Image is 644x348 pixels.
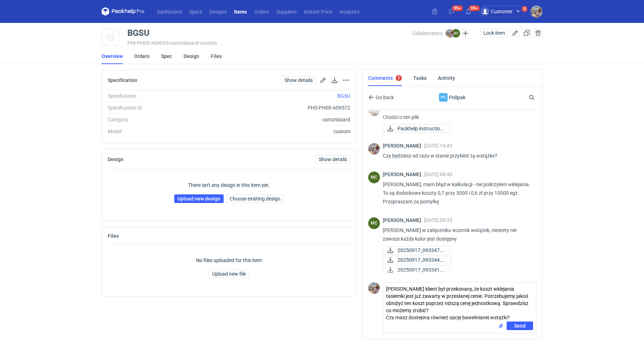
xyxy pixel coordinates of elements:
span: Lock item [483,30,505,35]
button: Lock item [480,29,508,37]
div: Model [108,128,205,135]
a: Overview [102,48,123,64]
button: Upload new file [209,270,249,278]
div: Category [108,116,205,123]
button: Send [507,322,533,330]
div: Customer [481,7,513,16]
button: Go back [368,93,394,102]
a: Orders [250,7,273,16]
span: 20250917_093347.jpg [397,246,445,254]
a: 20250917_093344.jpg [383,256,451,264]
span: [DATE] 08:40 [424,171,452,177]
a: Tasks [413,70,426,86]
a: Specs [185,7,206,16]
p: No files uploaded for this item [196,257,262,264]
h2: Design [108,156,123,162]
a: Dashboard [153,7,185,16]
figcaption: MC [452,29,460,38]
span: Go back [374,95,394,100]
a: Instant Price [300,7,336,16]
input: Search [527,93,550,102]
div: Marcin Czarnecki [368,217,380,229]
a: Show details [281,76,316,84]
a: Spec [161,48,172,64]
span: 20250917_093341.jpg [397,266,445,274]
button: Edit spec [319,76,327,84]
div: 5 [523,6,526,11]
span: 20250917_093344.jpg [397,256,445,264]
span: Packhelp instruction... [397,125,444,132]
textarea: [PERSON_NAME] klient był przekonany, że koszt wklejania tasiemki jest już zawarty w przesłanej ce... [383,282,536,322]
button: 99+ [446,6,457,17]
a: Designs [206,7,230,16]
button: Download specification [330,76,339,84]
div: Packhelp instructions for scrunchie box.pdf [383,124,450,133]
a: Design [184,48,199,64]
figcaption: MC [368,171,380,183]
h2: Specification [108,77,137,83]
p: Czy będziesz od razu w stanie przykleić tą wstążke? [383,151,531,160]
span: • custom [198,40,217,46]
a: Analytics [336,7,363,16]
button: 99+ [463,6,474,17]
span: Send [514,323,526,328]
svg: Packhelp Pro [102,7,145,16]
div: cartonboard [205,116,350,123]
span: [DATE] 09:35 [424,217,452,223]
a: Items [230,7,250,16]
img: Michał Palasek [531,6,542,18]
a: Packhelp instruction... [383,124,450,133]
span: Collaborators [412,30,443,36]
span: [PERSON_NAME] [383,171,424,177]
figcaption: MC [368,217,380,229]
a: 20250917_093347.jpg [383,246,451,255]
div: PHI-PH00-A09045 [127,40,412,46]
figcaption: Po [439,93,448,102]
a: Suppliers [273,7,300,16]
a: Activity [438,70,455,86]
button: Edit collaborators [461,29,470,38]
button: Actions [342,76,350,84]
span: [PERSON_NAME] [383,217,424,223]
span: [DATE] 14:43 [424,143,452,149]
a: 20250917_093341.jpg [383,266,451,274]
div: Polipak [418,93,487,102]
a: Upload new design [174,194,224,203]
img: Michał Palasek [368,282,380,294]
p: There isn't any design in this item yet. [188,182,270,189]
img: Michał Palasek [368,143,380,155]
div: BGSU [127,29,150,37]
p: Chodzi o ten plik [383,113,531,121]
img: Michał Palasek [445,29,454,38]
div: Specification [108,92,205,100]
span: Upload new file [212,271,246,276]
div: custom [205,128,350,135]
a: Files [211,48,222,64]
div: 1 [397,76,400,81]
button: Edit item [511,29,519,37]
p: [PERSON_NAME] w załączniku wzornik wstążek, niestety nie zawsze każdy kolor jest dostępny [383,226,531,243]
h2: Files [108,233,119,239]
button: Customer5 [479,6,531,17]
div: Specification ID [108,104,205,111]
a: BGSU [337,93,350,99]
button: Choose existing design [226,194,284,203]
span: [PERSON_NAME] [383,143,424,149]
button: Duplicate Item [522,29,531,37]
span: Choose existing design [230,196,280,201]
div: Marcin Czarnecki [368,171,380,183]
img: Michał Palasek [368,104,380,116]
p: [PERSON_NAME], mam błąd w kalkulacji - nie policzyłem wklejania. To są dodatkowe koszty 0,7 przy ... [383,180,531,206]
div: Polipak [439,93,448,102]
a: Show details [316,155,350,164]
button: Delete item [534,29,542,37]
a: Comments1 [368,70,402,86]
